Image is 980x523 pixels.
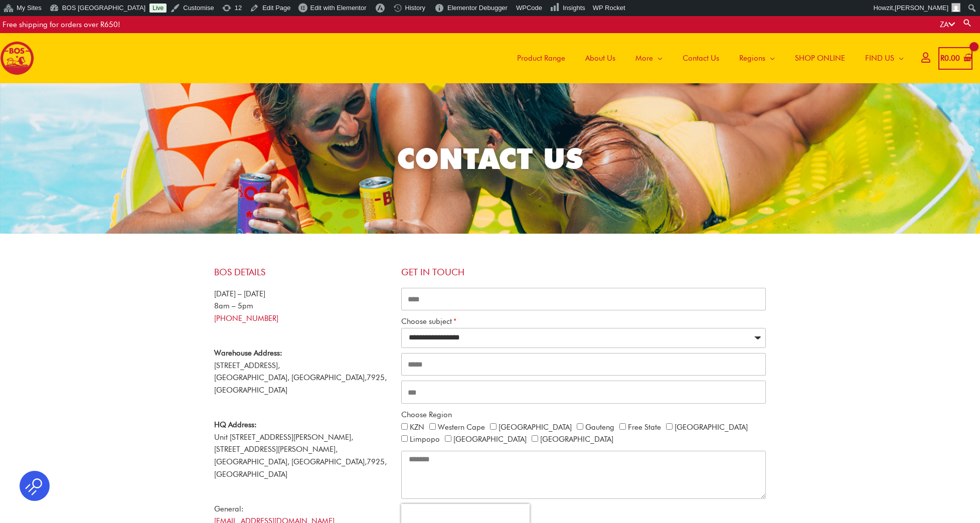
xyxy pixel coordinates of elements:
[517,43,565,73] span: Product Range
[625,33,673,83] a: More
[214,289,265,298] span: [DATE] – [DATE]
[940,20,955,29] a: ZA
[540,435,613,444] label: [GEOGRAPHIC_DATA]
[438,423,485,432] label: Western Cape
[575,33,625,83] a: About Us
[310,4,367,12] span: Edit with Elementor
[214,267,391,278] h4: BOS Details
[210,140,770,177] h2: CONTACT US
[962,18,972,28] a: Search button
[675,423,748,432] label: [GEOGRAPHIC_DATA]
[585,423,614,432] label: Gauteng
[585,43,615,73] span: About Us
[500,33,914,83] nav: Site Navigation
[410,423,424,432] label: KZN
[739,43,765,73] span: Regions
[214,445,338,454] span: [STREET_ADDRESS][PERSON_NAME],
[214,314,278,323] a: [PHONE_NUMBER]
[499,423,572,432] label: [GEOGRAPHIC_DATA]
[683,43,719,73] span: Contact Us
[214,457,367,466] span: [GEOGRAPHIC_DATA], [GEOGRAPHIC_DATA],
[214,348,282,358] strong: Warehouse Address:
[214,361,280,370] span: [STREET_ADDRESS],
[410,435,440,444] label: Limpopo
[214,457,387,479] span: 7925, [GEOGRAPHIC_DATA]
[214,301,253,310] span: 8am – 5pm
[214,420,353,442] span: Unit [STREET_ADDRESS][PERSON_NAME],
[214,420,257,429] strong: HQ Address:
[628,423,661,432] label: Free State
[401,409,452,421] label: Choose Region
[729,33,785,83] a: Regions
[940,54,960,63] bdi: 0.00
[453,435,527,444] label: [GEOGRAPHIC_DATA]
[938,47,972,70] a: View Shopping Cart, empty
[149,4,167,13] a: Live
[3,16,120,33] div: Free shipping for orders over R650!
[673,33,729,83] a: Contact Us
[401,267,766,278] h4: Get in touch
[785,33,855,83] a: SHOP ONLINE
[895,4,948,12] span: [PERSON_NAME]
[940,54,944,63] span: R
[865,43,894,73] span: FIND US
[214,373,367,382] span: [GEOGRAPHIC_DATA], [GEOGRAPHIC_DATA],
[401,315,456,328] label: Choose subject
[795,43,845,73] span: SHOP ONLINE
[635,43,653,73] span: More
[507,33,575,83] a: Product Range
